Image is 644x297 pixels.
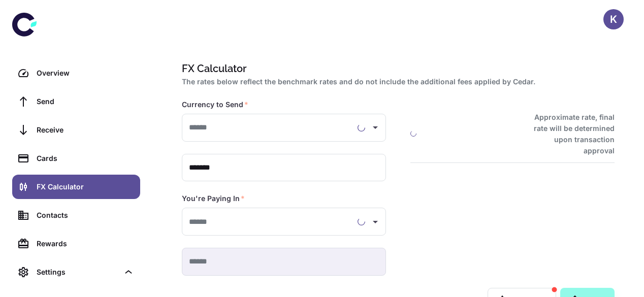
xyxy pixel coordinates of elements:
[12,146,140,171] a: Cards
[37,96,134,107] div: Send
[37,124,134,136] div: Receive
[12,175,140,199] a: FX Calculator
[37,181,134,192] div: FX Calculator
[37,153,134,164] div: Cards
[368,120,382,135] button: Open
[12,260,140,284] div: Settings
[37,267,119,278] div: Settings
[182,193,245,204] label: You're Paying In
[37,68,134,79] div: Overview
[37,210,134,221] div: Contacts
[37,238,134,249] div: Rewards
[12,203,140,227] a: Contacts
[603,9,624,29] button: K
[12,232,140,256] a: Rewards
[368,215,382,229] button: Open
[12,118,140,142] a: Receive
[523,112,615,156] h6: Approximate rate, final rate will be determined upon transaction approval
[12,61,140,85] a: Overview
[182,100,248,110] label: Currency to Send
[12,89,140,114] a: Send
[182,61,610,76] h1: FX Calculator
